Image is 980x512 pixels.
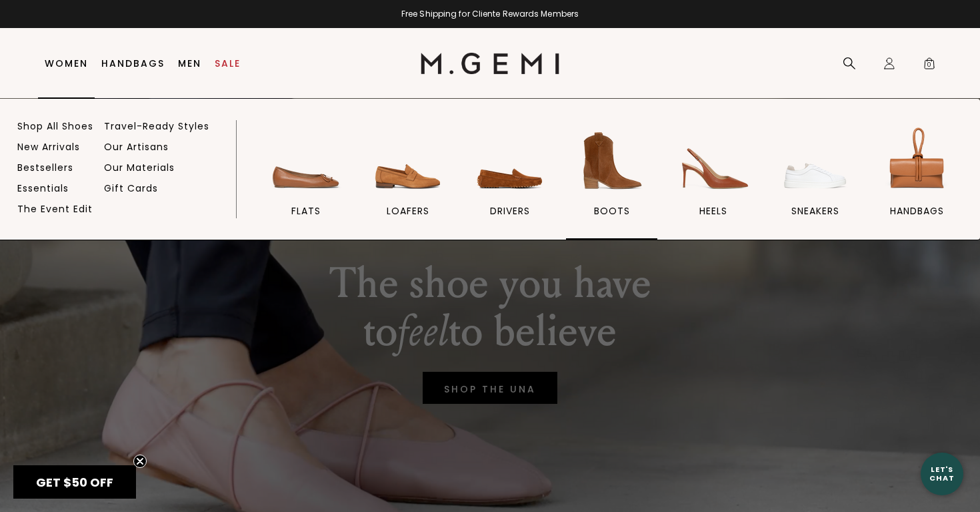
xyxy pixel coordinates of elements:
[17,203,93,215] a: The Event Edit
[566,123,657,240] a: BOOTS
[421,53,560,74] img: M.Gemi
[178,58,201,69] a: Men
[490,205,530,217] span: drivers
[17,120,93,132] a: Shop All Shoes
[104,120,209,132] a: Travel-Ready Styles
[791,205,839,217] span: sneakers
[668,123,759,240] a: heels
[17,141,80,153] a: New Arrivals
[101,58,165,69] a: Handbags
[871,123,963,240] a: handbags
[387,205,429,217] span: loafers
[770,123,861,240] a: sneakers
[594,205,630,217] span: BOOTS
[104,162,175,174] a: Our Materials
[104,141,169,153] a: Our Artisans
[17,182,69,194] a: Essentials
[778,123,853,198] img: sneakers
[371,123,445,198] img: loafers
[13,465,136,499] div: GET $50 OFFClose teaser
[699,205,727,217] span: heels
[133,455,147,468] button: Close teaser
[215,58,241,69] a: Sale
[104,182,158,194] a: Gift Cards
[575,123,649,198] img: BOOTS
[676,123,751,198] img: heels
[923,59,936,73] span: 0
[291,205,321,217] span: flats
[921,465,963,482] div: Let's Chat
[45,58,88,69] a: Women
[473,123,547,198] img: drivers
[880,123,955,198] img: handbags
[17,162,73,174] a: Bestsellers
[890,205,944,217] span: handbags
[269,123,343,198] img: flats
[464,123,555,240] a: drivers
[36,474,113,491] span: GET $50 OFF
[261,123,352,240] a: flats
[363,123,454,240] a: loafers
